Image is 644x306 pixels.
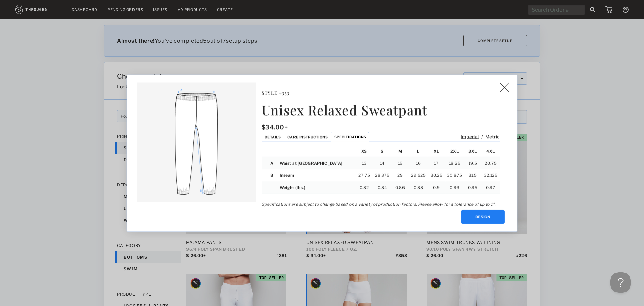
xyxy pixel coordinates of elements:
td: 17 [427,157,445,169]
b: Weight ( lbs. ) [280,185,305,190]
b: 2XL [450,149,459,154]
span: Details [265,135,281,139]
b: M [398,149,402,154]
td: 0.86 [391,181,410,194]
h3: Style # 353 [262,90,500,96]
td: 30.25 [427,169,445,181]
td: 30.875 [445,169,464,181]
td: 20.75 [482,157,500,169]
b: L [417,149,420,154]
div: Metric [485,134,500,139]
td: 0.95 [464,181,482,194]
h1: Unisex Relaxed Sweatpant [262,101,500,118]
td: 14 [373,157,391,169]
td: 27.75 [355,169,373,181]
td: 19.5 [464,157,482,169]
b: Inseam [280,173,294,177]
div: Imperial [461,134,479,139]
td: 0.97 [482,181,500,194]
span: Specifications [334,135,366,139]
div: / [481,134,483,139]
td: 0.88 [409,181,427,194]
span: Care Instructions [287,135,328,139]
b: A [270,161,273,165]
h2: $ 34.00+ [262,123,500,131]
b: 3XL [468,149,477,154]
td: 29 [391,169,410,181]
b: S [381,149,384,154]
img: icon_button_x_thin.7ff7c24d.svg [499,82,509,92]
td: 32.125 [482,169,500,181]
div: Specifications are subject to change based on a variety of production factors. Please allow for a... [262,202,500,206]
b: XL [434,149,439,154]
b: XS [361,149,367,154]
td: 0.84 [373,181,391,194]
td: 0.9 [427,181,445,194]
button: Design [461,210,505,224]
td: 29.625 [409,169,427,181]
b: 4XL [486,149,495,154]
td: 18.25 [445,157,464,169]
td: 28.375 [373,169,391,181]
b: Waist at [GEOGRAPHIC_DATA] [280,161,343,165]
img: 028d02d3-3078-44b0-8127-88db4a91ee03.svg [137,82,256,202]
td: 0.93 [445,181,464,194]
b: B [270,173,273,177]
td: 31.5 [464,169,482,181]
iframe: Toggle Customer Support [610,272,631,293]
td: 0.82 [355,181,373,194]
td: 13 [355,157,373,169]
td: 15 [391,157,410,169]
td: 16 [409,157,427,169]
